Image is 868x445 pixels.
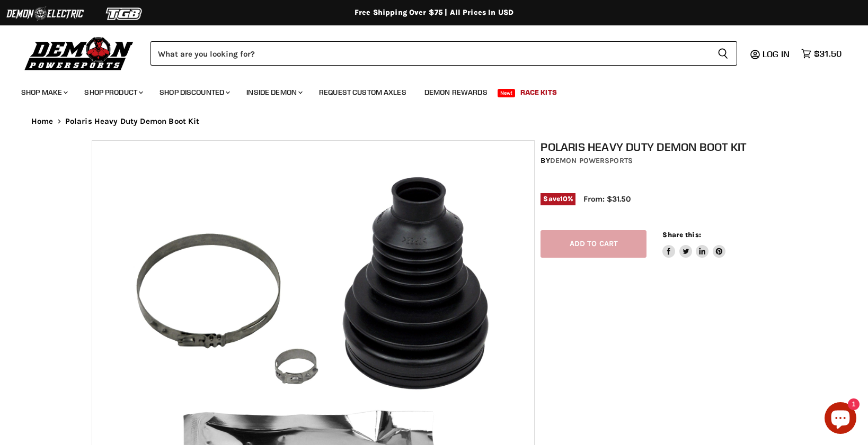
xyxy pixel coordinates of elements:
[796,46,847,61] a: $31.50
[65,117,200,126] span: Polaris Heavy Duty Demon Boot Kit
[238,81,309,103] a: Inside Demon
[85,4,164,24] img: TGB Logo 2
[541,193,575,205] span: Save %
[150,41,709,66] input: Search
[662,231,701,239] span: Share this:
[583,194,631,204] span: From: $31.50
[417,81,495,103] a: Demon Rewards
[21,34,137,72] img: Demon Powersports
[512,81,565,103] a: Race Kits
[13,77,839,103] ul: Main menu
[560,195,568,203] span: 10
[10,117,858,126] nav: Breadcrumbs
[758,49,796,59] a: Log in
[13,81,74,103] a: Shop Make
[662,230,725,258] aside: Share this:
[152,81,236,103] a: Shop Discounted
[5,4,85,24] img: Demon Electric Logo 2
[311,81,414,103] a: Request Custom Axles
[498,89,516,97] span: New!
[541,155,782,167] div: by
[150,41,737,66] form: Product
[709,41,737,66] button: Search
[76,81,149,103] a: Shop Product
[541,140,782,153] h1: Polaris Heavy Duty Demon Boot Kit
[814,49,842,59] span: $31.50
[821,402,860,437] inbox-online-store-chat: Shopify online store chat
[10,8,858,17] div: Free Shipping Over $75 | All Prices In USD
[31,117,54,126] a: Home
[763,49,790,59] span: Log in
[550,156,633,165] a: Demon Powersports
